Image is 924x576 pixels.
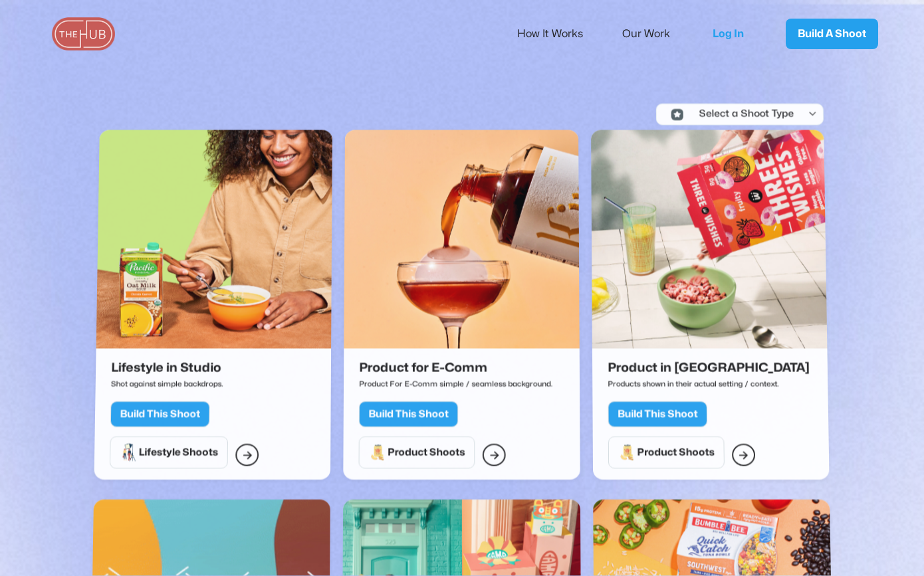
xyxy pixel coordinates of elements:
h2: Product for E-Comm [360,361,548,375]
h2: Lifestyle in Studio [111,361,221,375]
a: Build This Shoot [360,399,459,428]
div: Build This Shoot [369,409,449,421]
img: Lifestyle Shoots [120,444,139,462]
a: Build This Shoot [110,399,210,428]
a: Product in Situ [591,130,828,361]
p: Products shown in their actual setting / context. [608,375,816,393]
img: Product Shoots [618,444,637,462]
a: How It Works [517,20,601,48]
div: Icon Select Category - Localfinder X Webflow TemplateSelect a Shoot Type [657,104,872,125]
p: Shot against simple backdrops. [111,375,227,393]
a: Product for E-Comm [344,130,580,361]
div: Product Shoots [388,446,466,459]
a: Build This Shoot [608,399,708,428]
a: Build A Shoot [786,19,878,49]
a:  [235,444,259,466]
div: Lifestyle Shoots [139,446,219,459]
a:  [732,444,755,466]
a: Log In [699,12,766,56]
div:  [243,447,253,463]
div:  [739,447,749,463]
a: Lifestyle in Studio [96,130,333,361]
img: Product for E-Comm [344,130,580,349]
div:  [490,447,500,463]
div:  [808,109,818,120]
img: Icon Select Category - Localfinder X Webflow Template [671,109,683,120]
img: Product Shoots [369,444,388,462]
h2: Product in [GEOGRAPHIC_DATA] [608,361,810,375]
p: Product For E-Comm simple / seamless background. [360,375,554,393]
div: Build This Shoot [120,409,201,421]
img: Product in Situ [591,130,828,349]
div: Select a Shoot Type [689,109,794,120]
img: Lifestyle in Studio [96,130,333,349]
a:  [483,444,507,466]
div: Product Shoots [637,446,715,459]
div: Build This Shoot [618,409,698,421]
a: Our Work [622,20,688,48]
